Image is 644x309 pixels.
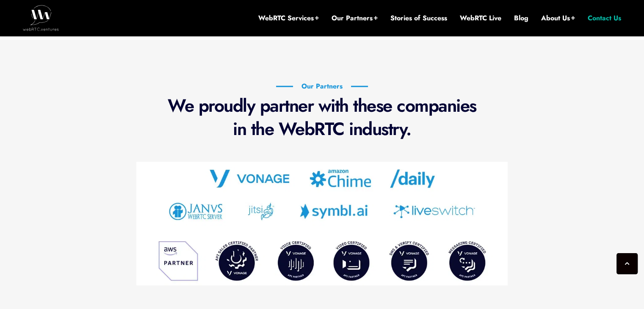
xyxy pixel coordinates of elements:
[258,14,319,23] a: WebRTC Services
[460,14,501,23] a: WebRTC Live
[332,14,378,23] a: Our Partners
[276,82,368,91] h6: Our Partners
[23,5,59,30] img: WebRTC.ventures
[161,94,483,141] p: We proudly partner with these companies in the WebRTC industry.
[390,14,447,23] a: Stories of Success
[541,14,575,23] a: About Us
[588,14,621,23] a: Contact Us
[514,14,528,23] a: Blog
